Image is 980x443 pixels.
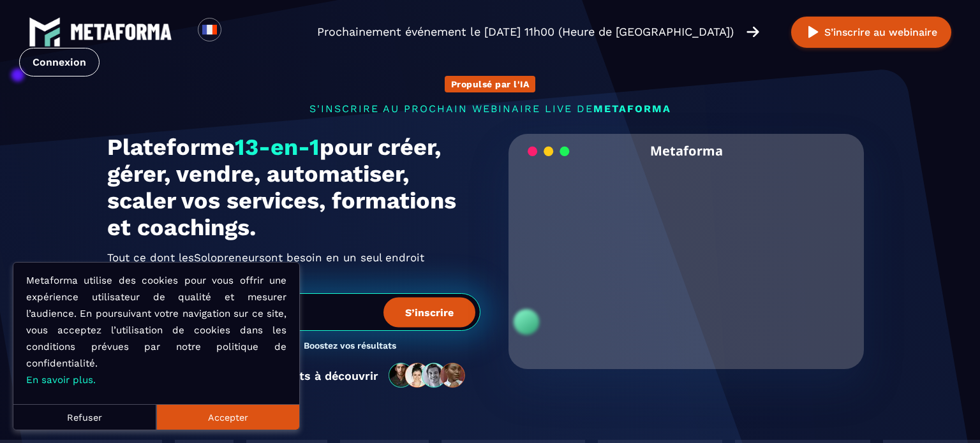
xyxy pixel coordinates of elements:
a: En savoir plus. [26,374,96,386]
img: loading [528,145,570,157]
span: 13-en-1 [235,134,320,161]
h3: Boostez vos résultats [304,340,396,352]
p: Metaforma utilise des cookies pour vous offrir une expérience utilisateur de qualité et mesurer l... [26,272,286,388]
img: arrow-right [746,25,759,39]
img: logo [70,24,172,40]
div: Search for option [221,18,253,46]
button: Accepter [156,404,299,430]
button: Refuser [13,404,156,430]
img: logo [29,16,61,48]
img: community-people [385,362,470,389]
span: METAFORMA [593,103,671,115]
h2: Metaforma [650,134,723,168]
input: Search for option [232,24,242,40]
img: play [805,24,821,40]
img: fr [202,22,218,38]
button: S’inscrire [383,297,475,327]
p: s'inscrire au prochain webinaire live de [107,103,873,115]
span: Solopreneurs [194,247,265,268]
video: Your browser does not support the video tag. [518,168,854,335]
h2: Tout ce dont les ont besoin en un seul endroit [107,247,480,268]
p: Prochainement événement le [DATE] 11h00 (Heure de [GEOGRAPHIC_DATA]) [317,23,734,41]
button: S’inscrire au webinaire [791,17,951,48]
a: Connexion [19,48,100,76]
h1: Plateforme pour créer, gérer, vendre, automatiser, scaler vos services, formations et coachings. [107,134,480,241]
